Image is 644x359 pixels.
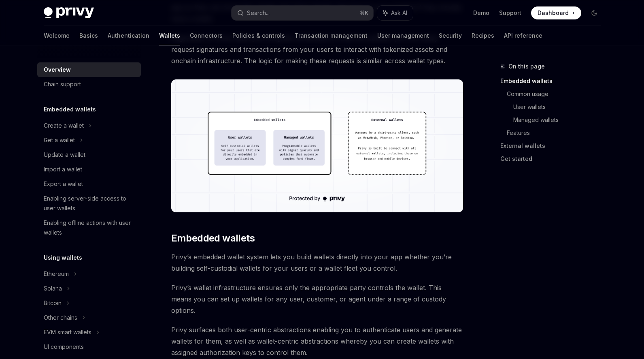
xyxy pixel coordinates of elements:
img: images/walletoverview.png [171,79,463,212]
a: API reference [504,26,542,45]
button: Ask AI [377,6,413,20]
a: Authentication [108,26,149,45]
a: Enabling server-side access to user wallets [37,191,141,216]
a: Enabling offline actions with user wallets [37,216,141,240]
span: Ask AI [391,9,407,17]
div: Chain support [44,79,81,89]
a: Embedded wallets [500,75,607,88]
a: Update a wallet [37,147,141,162]
a: Support [499,9,521,17]
a: Transaction management [295,26,368,45]
div: Enabling offline actions with user wallets [44,218,136,237]
a: User wallets [513,100,607,113]
span: Embedded wallets [171,232,255,245]
a: Import a wallet [37,162,141,177]
button: Toggle dark mode [588,6,601,19]
a: Export a wallet [37,177,141,191]
span: Privy’s wallet infrastructure ensures only the appropriate party controls the wallet. This means ... [171,282,463,316]
span: Privy surfaces both user-centric abstractions enabling you to authenticate users and generate wal... [171,324,463,358]
h5: Embedded wallets [44,105,96,114]
span: On this page [508,62,545,71]
a: Common usage [507,88,607,100]
div: Export a wallet [44,179,83,189]
a: Welcome [44,26,70,45]
div: Import a wallet [44,165,82,174]
div: Enabling server-side access to user wallets [44,194,136,213]
a: Overview [37,62,141,77]
div: Other chains [44,313,77,323]
div: UI components [44,342,84,352]
a: Connectors [190,26,223,45]
div: Ethereum [44,269,69,279]
a: Get started [500,152,607,165]
div: EVM smart wallets [44,327,91,337]
a: Policies & controls [232,26,285,45]
span: ⌘ K [360,10,368,16]
span: Dashboard [538,9,569,17]
a: Basics [79,26,98,45]
img: dark logo [44,7,94,19]
a: Recipes [472,26,494,45]
div: Solana [44,284,62,293]
span: Regardless of what wallet you integrate (embedded or external wallets), you can easily request si... [171,32,463,66]
a: Security [439,26,462,45]
a: External wallets [500,139,607,152]
div: Create a wallet [44,121,84,130]
a: Dashboard [531,6,581,19]
a: Demo [473,9,489,17]
div: Get a wallet [44,135,75,145]
span: Privy’s embedded wallet system lets you build wallets directly into your app whether you’re build... [171,251,463,274]
a: Chain support [37,77,141,92]
a: UI components [37,340,141,354]
div: Update a wallet [44,150,85,160]
a: User management [377,26,429,45]
button: Search...⌘K [232,6,373,20]
h5: Using wallets [44,253,82,263]
div: Overview [44,65,71,75]
a: Wallets [159,26,180,45]
div: Bitcoin [44,298,62,308]
a: Managed wallets [513,113,607,126]
a: Features [507,126,607,139]
div: Search... [247,8,270,18]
